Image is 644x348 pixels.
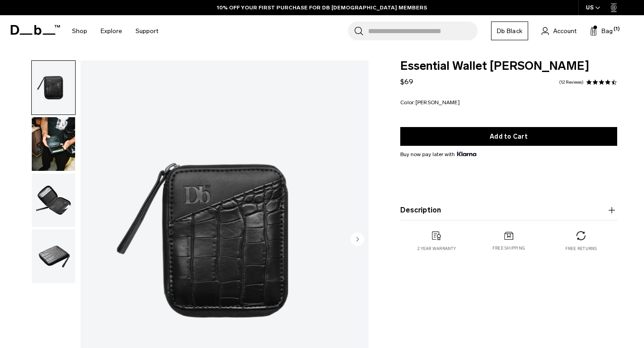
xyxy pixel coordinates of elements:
[400,150,476,158] span: Buy now pay later with
[602,26,613,36] span: Bag
[217,4,427,12] a: 10% OFF YOUR FIRST PURCHASE FOR DB [DEMOGRAPHIC_DATA] MEMBERS
[400,77,413,86] span: $69
[590,25,613,36] button: Bag (1)
[614,25,620,33] span: (1)
[457,152,476,156] img: {"height" => 20, "alt" => "Klarna"}
[400,205,617,216] button: Description
[415,99,460,106] span: [PERSON_NAME]
[136,15,158,47] a: Support
[31,117,76,171] button: TheEssentialWalletCraigAndo_on_person.png
[553,26,576,36] span: Account
[32,117,75,171] img: TheEssentialWalletCraigAndo_on_person.png
[31,229,76,284] button: TheEssentialWalletCraigAndo-1.png
[101,15,122,47] a: Explore
[400,100,460,105] legend: Color:
[32,174,75,227] img: TheEssentialWalletCraigAndo-2.png
[31,60,76,115] button: TheEssentialWalletCraigAndo.png
[351,233,364,248] button: Next slide
[491,21,528,40] a: Db Black
[32,61,75,115] img: TheEssentialWalletCraigAndo.png
[565,246,597,252] p: Free returns
[31,173,76,228] button: TheEssentialWalletCraigAndo-2.png
[400,127,617,146] button: Add to Cart
[72,15,87,47] a: Shop
[417,246,456,252] p: 2 year warranty
[559,80,584,85] a: 12 reviews
[542,25,576,36] a: Account
[32,229,75,283] img: TheEssentialWalletCraigAndo-1.png
[400,60,617,72] span: Essential Wallet [PERSON_NAME]
[492,245,525,251] p: Free shipping
[65,15,165,47] nav: Main Navigation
